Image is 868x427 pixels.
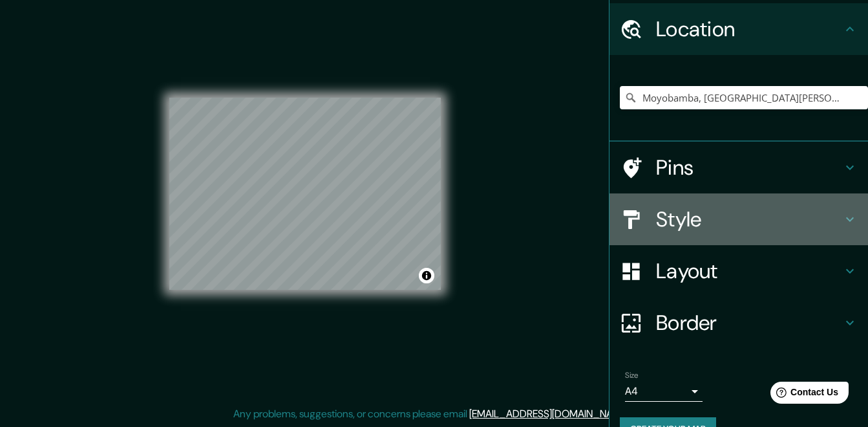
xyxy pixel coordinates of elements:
[609,297,868,349] div: Border
[625,381,703,402] div: A4
[609,142,868,193] div: Pins
[609,3,868,55] div: Location
[419,268,434,283] button: Toggle attribution
[656,16,842,42] h4: Location
[233,406,631,422] p: Any problems, suggestions, or concerns please email .
[753,377,854,413] iframe: Help widget launcher
[656,155,842,181] h4: Pins
[656,206,842,232] h4: Style
[609,193,868,245] div: Style
[620,86,868,109] input: Pick your city or area
[469,407,629,421] a: [EMAIL_ADDRESS][DOMAIN_NAME]
[169,98,441,290] canvas: Map
[656,310,842,336] h4: Border
[609,245,868,297] div: Layout
[625,370,639,381] label: Size
[656,258,842,284] h4: Layout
